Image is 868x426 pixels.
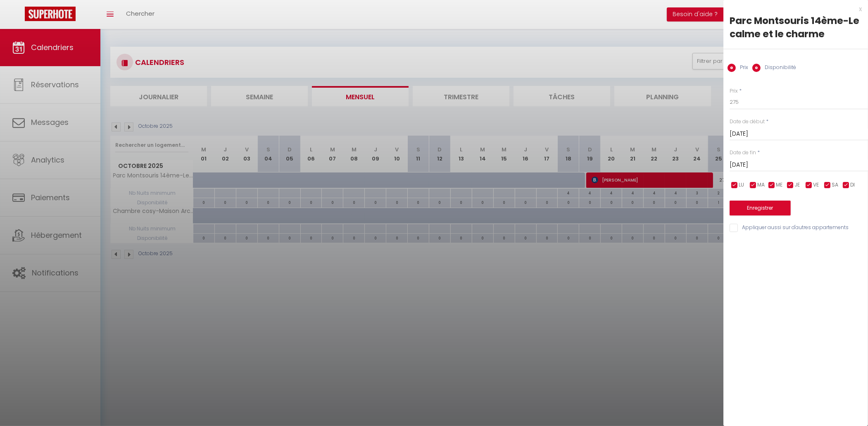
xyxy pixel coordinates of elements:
[723,4,862,14] div: x
[730,118,765,126] label: Date de début
[761,64,796,73] label: Disponibilité
[776,181,782,189] span: ME
[730,87,738,95] label: Prix
[850,181,855,189] span: DI
[7,3,31,28] button: Ouvrir le widget de chat LiveChat
[757,181,765,189] span: MA
[736,64,748,73] label: Prix
[739,181,744,189] span: LU
[730,149,756,157] label: Date de fin
[730,201,791,215] button: Enregistrer
[832,181,838,189] span: SA
[813,181,819,189] span: VE
[730,14,862,41] div: Parc Montsouris 14ème-Le calme et le charme
[794,181,800,189] span: JE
